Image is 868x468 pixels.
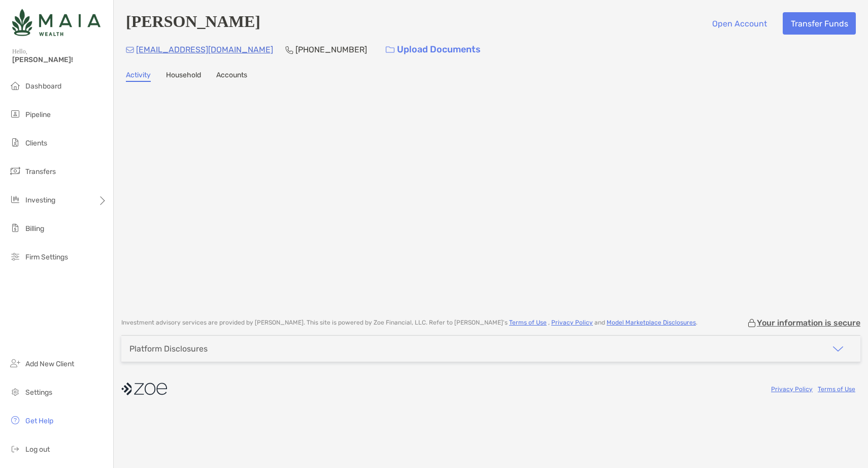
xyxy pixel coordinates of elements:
img: button icon [386,46,394,53]
a: Upload Documents [379,39,487,61]
span: Dashboard [25,82,61,91]
div: Platform Disclosures [129,344,208,354]
span: Clients [25,139,47,148]
span: Pipeline [25,110,51,119]
a: Household [166,71,201,82]
span: Investing [25,196,55,204]
img: company logo [121,377,167,400]
a: Privacy Policy [551,319,593,326]
button: Transfer Funds [783,12,856,35]
button: Open Account [704,12,775,35]
span: Firm Settings [25,253,68,261]
a: Terms of Use [818,386,855,393]
a: Activity [126,71,151,82]
p: Investment advisory services are provided by [PERSON_NAME] . This site is powered by Zoe Financia... [121,319,697,327]
img: icon arrow [832,343,844,355]
img: get-help icon [9,414,21,426]
p: Your information is secure [757,318,860,328]
a: Accounts [216,71,247,82]
a: Model Marketplace Disclosures [607,319,696,326]
img: firm-settings icon [9,250,21,262]
img: Zoe Logo [12,4,101,41]
p: [EMAIL_ADDRESS][DOMAIN_NAME] [136,43,273,56]
img: Email Icon [126,47,134,53]
span: Billing [25,224,44,233]
img: add_new_client icon [9,357,21,369]
span: Log out [25,445,50,454]
img: billing icon [9,222,21,234]
img: Phone Icon [285,46,293,54]
span: Get Help [25,417,53,425]
span: Settings [25,388,52,397]
img: clients icon [9,136,21,149]
h4: [PERSON_NAME] [126,12,260,35]
img: transfers icon [9,165,21,177]
a: Privacy Policy [771,386,813,393]
img: dashboard icon [9,79,21,92]
img: investing icon [9,193,21,206]
a: Terms of Use [509,319,547,326]
span: Add New Client [25,360,74,368]
img: settings icon [9,386,21,398]
p: [PHONE_NUMBER] [295,43,367,56]
span: Transfers [25,167,56,176]
img: pipeline icon [9,108,21,120]
img: logout icon [9,443,21,455]
span: [PERSON_NAME]! [12,55,107,64]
